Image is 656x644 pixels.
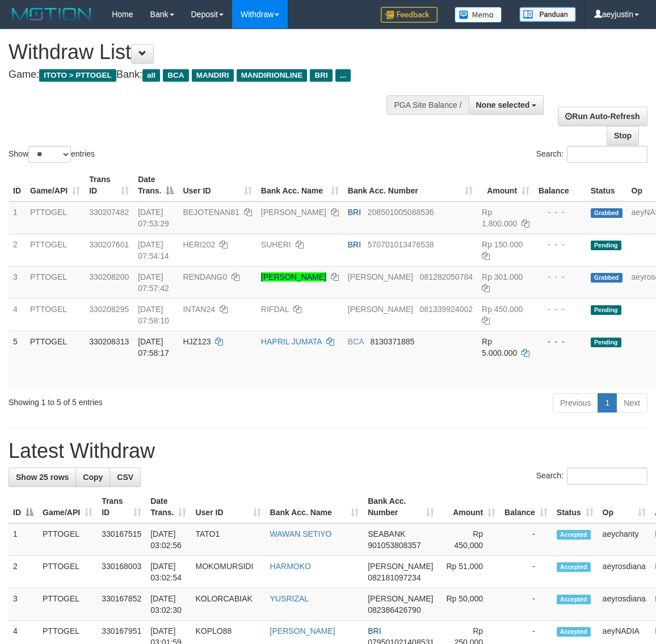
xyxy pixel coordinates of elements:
[482,240,523,249] span: Rp 150.000
[117,473,133,482] span: CSV
[9,298,26,331] td: 4
[270,626,335,635] a: [PERSON_NAME]
[482,337,517,357] span: Rp 5.000.000
[9,266,26,298] td: 3
[38,491,97,523] th: Game/API: activate to sort column ascending
[26,331,85,389] td: PTTOGEL
[38,523,97,556] td: PTTOGEL
[138,337,169,357] span: [DATE] 07:58:17
[539,304,582,315] div: - - -
[9,392,265,408] div: Showing 1 to 5 of 5 entries
[85,169,133,201] th: Trans ID: activate to sort column ascending
[97,523,146,556] td: 330167515
[270,529,332,538] a: WAWAN SETIYO
[261,208,326,217] a: [PERSON_NAME]
[146,588,191,621] td: [DATE] 03:02:30
[439,491,500,523] th: Amount: activate to sort column ascending
[28,146,71,163] select: Showentries
[183,337,211,346] span: HJZ123
[519,7,576,22] img: panduan.png
[183,305,215,314] span: INTAN24
[142,69,160,82] span: all
[420,272,473,281] span: Copy 081282050784 to clipboard
[553,393,598,413] a: Previous
[534,169,586,201] th: Balance
[192,69,234,82] span: MANDIRI
[607,126,639,145] a: Stop
[567,146,647,163] input: Search:
[598,393,617,413] a: 1
[557,530,591,540] span: Accepted
[500,588,552,621] td: -
[368,562,433,571] span: [PERSON_NAME]
[476,100,530,110] span: None selected
[370,337,414,346] span: Copy 8130371885 to clipboard
[38,588,97,621] td: PTTOGEL
[9,468,76,487] a: Show 25 rows
[368,529,405,538] span: SEABANK
[500,491,552,523] th: Balance: activate to sort column ascending
[455,7,502,23] img: Button%20Memo.svg
[270,562,311,571] a: HARMOKO
[469,95,544,115] button: None selected
[9,523,38,556] td: 1
[26,298,85,331] td: PTTOGEL
[591,273,623,283] span: Grabbed
[591,305,621,315] span: Pending
[110,468,141,487] a: CSV
[83,473,103,482] span: Copy
[191,556,265,588] td: MOKOMURSIDI
[26,169,85,201] th: Game/API: activate to sort column ascending
[261,240,291,249] a: SUHERI
[163,69,188,82] span: BCA
[536,146,647,163] label: Search:
[482,305,523,314] span: Rp 450.000
[9,201,26,234] td: 1
[16,473,69,482] span: Show 25 rows
[368,573,420,582] span: Copy 082181097234 to clipboard
[439,556,500,588] td: Rp 51,000
[89,240,129,249] span: 330207601
[38,556,97,588] td: PTTOGEL
[557,562,591,572] span: Accepted
[368,208,434,217] span: Copy 208501005088536 to clipboard
[191,588,265,621] td: KOLORCABIAK
[368,626,381,635] span: BRI
[310,69,332,82] span: BRI
[191,523,265,556] td: TATO1
[9,6,95,23] img: MOTION_logo.png
[439,523,500,556] td: Rp 450,000
[146,556,191,588] td: [DATE] 03:02:54
[9,41,426,64] h1: Withdraw List
[335,69,351,82] span: ...
[138,208,169,228] span: [DATE] 07:53:29
[89,208,129,217] span: 330207482
[146,491,191,523] th: Date Trans.: activate to sort column ascending
[133,169,178,201] th: Date Trans.: activate to sort column descending
[567,468,647,485] input: Search:
[266,491,364,523] th: Bank Acc. Name: activate to sort column ascending
[9,556,38,588] td: 2
[75,468,110,487] a: Copy
[89,305,129,314] span: 330208295
[270,594,309,603] a: YUSRIZAL
[138,272,169,293] span: [DATE] 07:57:42
[616,393,647,413] a: Next
[183,208,239,217] span: BEJOTENAN81
[261,305,289,314] a: RIFDAL
[261,272,326,281] a: [PERSON_NAME]
[26,234,85,266] td: PTTOGEL
[363,491,439,523] th: Bank Acc. Number: activate to sort column ascending
[89,272,129,281] span: 330208200
[598,588,650,621] td: aeyrosdiana
[586,169,627,201] th: Status
[26,266,85,298] td: PTTOGEL
[9,169,26,201] th: ID
[557,627,591,637] span: Accepted
[368,541,420,550] span: Copy 901053808357 to clipboard
[343,169,477,201] th: Bank Acc. Number: activate to sort column ascending
[97,556,146,588] td: 330168003
[539,336,582,347] div: - - -
[138,305,169,325] span: [DATE] 07:58:10
[348,305,413,314] span: [PERSON_NAME]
